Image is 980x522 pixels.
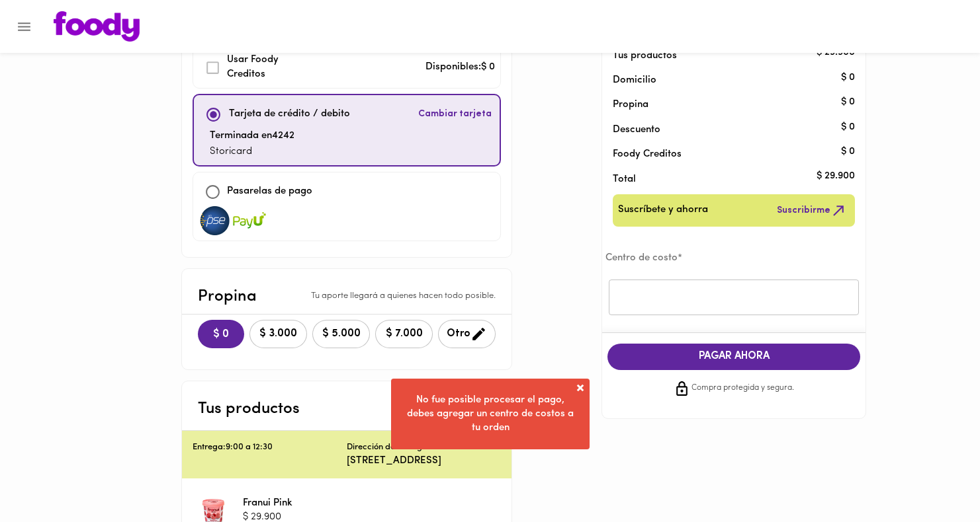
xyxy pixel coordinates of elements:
[817,46,855,60] p: $ 29.900
[312,320,370,348] button: $ 5.000
[199,206,232,235] img: visa
[841,71,855,85] p: $ 0
[311,290,496,303] p: Tu aporte llegará a quienes hacen todo posible.
[210,145,294,160] p: Storicard
[777,202,847,219] span: Suscribirme
[903,445,967,509] iframe: Messagebird Livechat Widget
[193,441,347,454] p: Entrega: 9:00 a 12:30
[607,344,860,369] button: PAGAR AHORA
[438,320,496,348] button: Otro
[817,170,855,184] p: $ 29.900
[384,328,424,340] span: $ 7.000
[198,320,244,348] button: $ 0
[618,202,708,219] span: Suscríbete y ahorra
[841,120,855,134] p: $ 0
[774,200,850,221] button: Suscribirme
[347,454,501,468] p: [STREET_ADDRESS]
[613,98,834,112] p: Propina
[691,382,794,395] span: Compra protegida y segura.
[418,108,492,121] span: Cambiar tarjeta
[198,285,257,309] p: Propina
[613,49,834,63] p: Tus productos
[841,145,855,159] p: $ 0
[208,328,234,341] span: $ 0
[605,251,862,265] p: Centro de costo*
[425,60,495,75] p: Disponibles: $ 0
[8,11,40,43] button: Menu
[233,206,266,235] img: visa
[613,147,834,161] p: Foody Creditos
[841,95,855,109] p: $ 0
[249,320,307,348] button: $ 3.000
[198,397,300,421] p: Tus productos
[613,172,834,186] p: Total
[416,100,494,129] button: Cambiar tarjeta
[347,441,430,454] p: Dirección de entrega:
[227,184,312,200] p: Pasarelas de pago
[243,496,292,510] p: Franui Pink
[613,123,660,137] p: Descuento
[621,350,847,363] span: PAGAR AHORA
[447,326,487,342] span: Otro
[321,328,361,340] span: $ 5.000
[613,73,656,87] p: Domicilio
[54,11,140,42] img: logo.png
[258,328,298,340] span: $ 3.000
[210,129,294,144] p: Terminada en 4242
[375,320,433,348] button: $ 7.000
[407,395,574,433] span: No fue posible procesar el pago, debes agregar un centro de costos a tu orden
[229,107,350,122] p: Tarjeta de crédito / debito
[227,53,317,83] p: Usar Foody Creditos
